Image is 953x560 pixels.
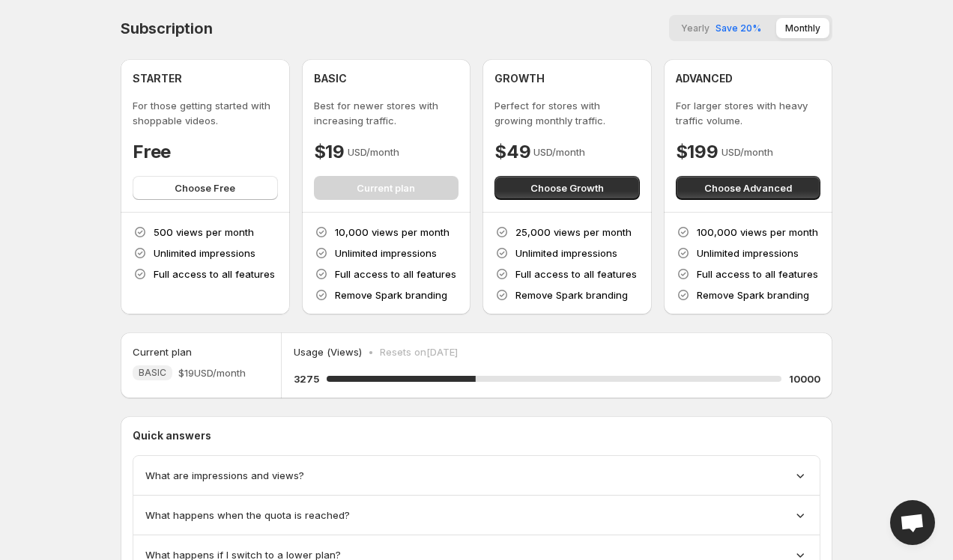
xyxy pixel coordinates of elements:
h5: Current plan [133,344,192,359]
span: Save 20% [715,22,761,34]
p: Unlimited impressions [335,246,437,261]
p: Full access to all features [697,267,818,281]
h4: $199 [676,140,718,164]
p: Remove Spark branding [697,287,809,302]
p: Unlimited impressions [697,246,799,261]
p: Quick answers [133,428,820,443]
p: Usage (Views) [294,344,362,359]
p: Perfect for stores with growing monthly traffic. [494,98,640,128]
span: Choose Advanced [704,180,792,195]
p: • [368,344,374,359]
p: Remove Spark branding [515,287,628,302]
h4: ADVANCED [676,71,733,86]
span: Choose Growth [530,180,604,195]
p: Unlimited impressions [154,246,255,261]
h4: BASIC [314,71,347,86]
p: For those getting started with shoppable videos. [133,98,278,128]
p: 25,000 views per month [515,225,632,240]
button: Choose Growth [494,176,640,200]
h4: GROWTH [494,71,545,86]
p: 10,000 views per month [335,225,450,240]
span: What are impressions and views? [145,468,304,483]
span: Yearly [681,22,710,34]
button: YearlySave 20% [672,18,770,38]
h4: $19 [314,140,345,164]
h4: Subscription [121,19,213,37]
span: $19 USD/month [178,365,246,380]
p: Full access to all features [154,267,275,281]
h4: STARTER [133,71,182,86]
p: Full access to all features [515,267,637,281]
h5: 10000 [789,371,820,386]
h4: $49 [494,140,530,164]
button: Monthly [776,18,829,38]
h5: 3275 [294,371,319,386]
p: For larger stores with heavy traffic volume. [676,98,821,128]
h4: Free [133,140,171,164]
p: Remove Spark branding [335,287,447,302]
p: Full access to all features [335,267,456,281]
p: Best for newer stores with increasing traffic. [314,98,459,128]
p: Unlimited impressions [515,246,617,261]
p: 500 views per month [154,225,254,240]
button: Choose Free [133,176,278,200]
span: BASIC [139,367,166,379]
div: Open chat [890,500,935,545]
button: Choose Advanced [676,176,821,200]
p: USD/month [721,144,773,159]
p: Resets on [DATE] [380,344,458,359]
p: USD/month [533,144,585,159]
span: What happens when the quota is reached? [145,508,350,523]
p: USD/month [348,144,399,159]
p: 100,000 views per month [697,225,818,240]
span: Choose Free [175,180,235,195]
